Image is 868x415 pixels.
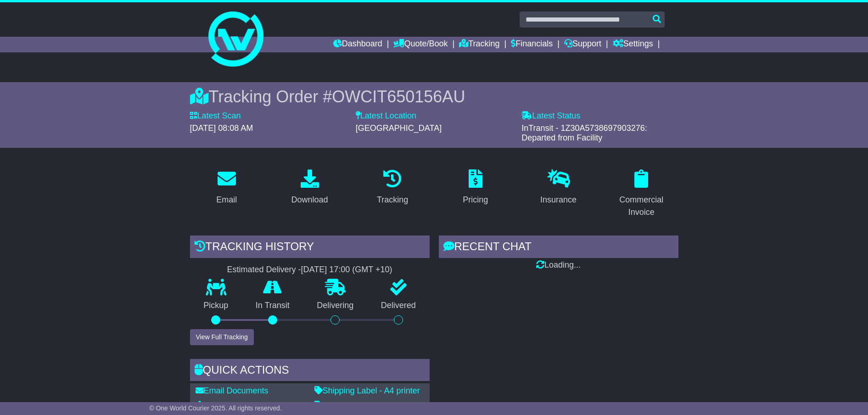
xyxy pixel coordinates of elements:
div: Tracking Order # [190,87,678,107]
div: Loading... [439,260,678,270]
p: In Transit [242,301,303,311]
div: Tracking history [190,236,430,260]
label: Latest Status [521,111,580,121]
div: Email [216,194,237,206]
label: Latest Location [356,111,416,121]
p: Pickup [190,301,242,311]
span: [DATE] 08:08 AM [190,123,253,133]
div: Commercial Invoice [610,194,672,219]
p: Delivered [367,301,430,311]
button: View Full Tracking [190,329,254,345]
span: OWCIT650156AU [332,87,465,106]
div: Quick Actions [190,359,430,384]
div: Download [291,194,328,206]
div: Pricing [463,194,488,206]
a: Insurance [534,166,582,209]
div: RECENT CHAT [439,236,678,260]
label: Latest Scan [190,111,241,121]
div: [DATE] 17:00 (GMT +10) [301,265,392,275]
a: Tracking [459,37,499,52]
a: Quote/Book [393,37,448,52]
a: Commercial Invoice [605,166,678,222]
a: Download Documents [196,401,285,410]
span: [GEOGRAPHIC_DATA] [356,123,442,133]
a: Shipping Label - A4 printer [314,386,420,395]
a: Dashboard [333,37,382,52]
a: Email Documents [196,386,269,395]
a: Download [285,166,334,209]
div: Tracking [377,194,408,206]
a: Pricing [457,166,494,209]
a: Tracking [371,166,414,209]
a: Settings [613,37,653,52]
a: Financials [511,37,553,52]
div: Insurance [540,194,577,206]
a: Support [564,37,601,52]
div: Estimated Delivery - [190,265,430,275]
span: © One World Courier 2025. All rights reserved. [149,404,282,412]
a: Email [210,166,243,209]
p: Delivering [303,301,368,311]
span: InTransit - 1Z30A5738697903276: Departed from Facility [521,123,647,143]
